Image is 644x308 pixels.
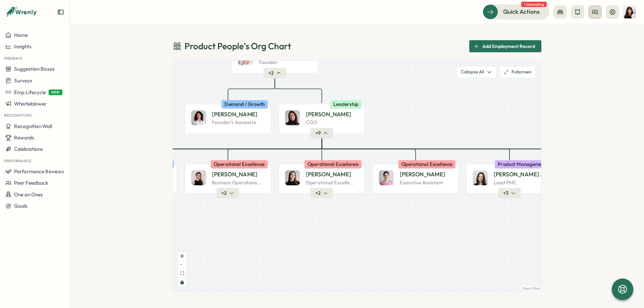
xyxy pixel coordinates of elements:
[14,146,43,152] span: Celebrations
[285,110,300,125] img: Viktoria Korzhova
[482,41,535,52] span: Add Employment Record
[191,110,206,125] img: Valentina Gonzalez
[57,9,64,15] button: Expand sidebar
[398,160,455,168] div: Operational Excellence
[503,7,540,16] span: Quick Actions
[498,188,521,198] button: +3
[306,179,354,186] p: Operational Excelle...
[14,77,32,84] span: Surveys
[212,119,256,126] p: Founder's Associate
[315,190,321,197] span: + 2
[457,66,496,78] button: Collapse All
[306,119,317,126] p: COO
[14,203,28,209] span: Goals
[311,188,333,198] button: +2
[268,70,274,77] span: + 2
[400,179,443,186] p: Executive Assistant
[379,170,394,185] img: Ketevan Dzukaevi
[400,170,445,179] p: [PERSON_NAME]
[14,134,34,141] span: Rewards
[279,164,365,194] div: Elena Ladushyna[PERSON_NAME]Operational Excelle...Operational Excellence+2
[178,269,186,278] button: fit view
[212,110,257,119] p: [PERSON_NAME]
[494,179,517,186] p: Lead PMC
[285,170,300,185] img: Elena Ladushyna
[473,170,488,185] img: Elisabetta ​Casagrande
[372,164,459,194] div: Ketevan Dzukaevi[PERSON_NAME]Executive AssistantOperational Excellence
[191,170,206,185] img: Axi Molnar
[184,40,291,52] span: Product People 's Org Chart
[623,6,636,18] img: Kelly Rosa
[232,44,318,74] div: Mirela MusFounder+2
[178,260,186,269] button: zoom out
[523,286,540,291] a: React Flow attribution
[259,59,277,66] p: Founder
[279,104,365,134] div: Viktoria Korzhova[PERSON_NAME]COOLeadership+9
[212,179,262,186] p: Business Operations...
[128,160,174,168] div: Demand / Growth
[503,190,508,197] span: + 3
[521,2,547,7] span: 1 task waiting
[14,191,43,198] span: One on Ones
[91,164,177,194] div: Demand / Growth
[14,168,64,175] span: Performance Reviews
[212,170,257,179] p: [PERSON_NAME]
[311,128,333,138] button: +9
[306,110,351,119] p: [PERSON_NAME]
[14,89,46,96] span: Emp Lifecycle
[178,252,186,287] div: React Flow controls
[306,170,351,179] p: [PERSON_NAME]
[221,100,268,108] div: Demand / Growth
[217,188,239,198] button: +2
[330,100,362,108] div: Leadership
[49,89,62,95] span: NEW
[494,170,541,179] p: [PERSON_NAME] ​.
[14,66,55,72] span: Suggestion Boxes
[221,190,227,197] span: + 2
[185,104,271,134] div: Valentina Gonzalez[PERSON_NAME]Founder's AssociateDemand / Growth
[178,278,186,287] button: toggle interactivity
[315,130,321,137] span: + 9
[495,160,549,168] div: Product Management
[14,32,28,38] span: Home
[238,50,253,65] img: Mirela Mus
[499,66,536,78] button: Fullscreen
[14,180,48,186] span: Peer Feedback
[305,160,362,168] div: Operational Excellence
[483,4,549,19] button: Quick Actions
[14,101,47,107] span: Whistleblower
[185,164,271,194] div: Axi Molnar[PERSON_NAME]Business Operations...Operational Excellence+2
[211,160,268,168] div: Operational Excellence
[264,68,286,78] button: +2
[178,252,186,260] button: zoom in
[469,40,541,52] button: Add Employment Record
[14,123,52,129] span: Recognition Wall
[466,164,552,194] div: Elisabetta ​Casagrande[PERSON_NAME] ​.Lead PMCProduct Management+3
[14,43,32,50] span: Insights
